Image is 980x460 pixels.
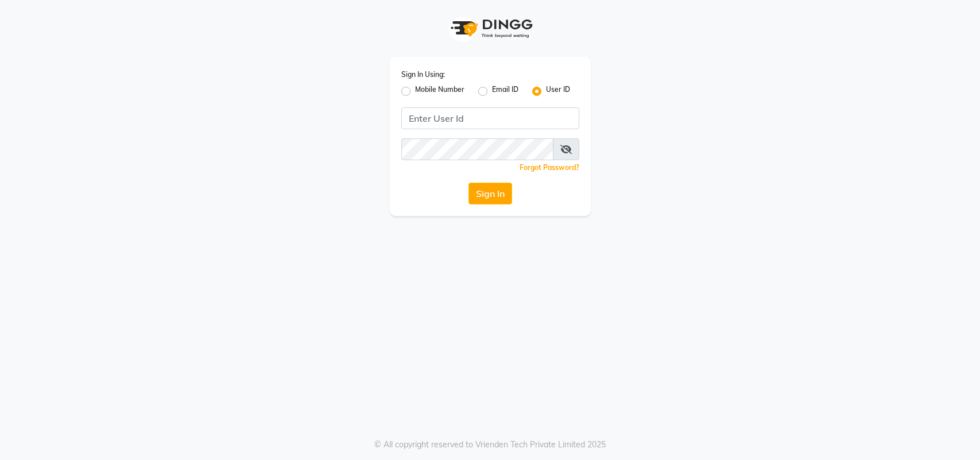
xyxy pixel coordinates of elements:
img: logo1.svg [444,11,536,45]
label: User ID [546,84,570,98]
label: Mobile Number [415,84,464,98]
button: Sign In [468,183,512,204]
input: Username [401,107,579,129]
a: Forgot Password? [520,163,579,172]
label: Email ID [492,84,518,98]
label: Sign In Using: [401,69,445,80]
input: Username [401,138,553,160]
